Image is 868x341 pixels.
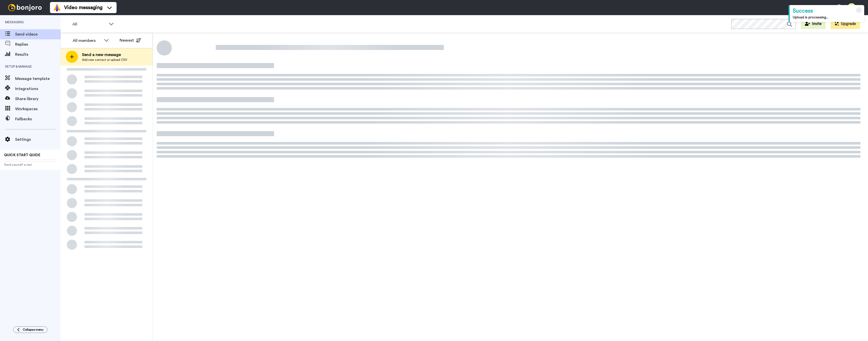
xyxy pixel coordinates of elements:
[64,4,102,11] span: Video messaging
[793,7,861,15] div: Success
[801,19,826,29] button: Invite
[4,153,40,157] span: QUICK START GUIDE
[831,19,860,29] button: Upgrade
[73,38,101,44] div: All members
[15,96,61,102] span: Share library
[15,136,61,143] span: Settings
[15,106,61,112] span: Workspaces
[13,326,47,333] button: Collapse menu
[72,21,106,27] span: All
[4,163,57,167] span: Send yourself a test
[53,4,61,12] img: vm-color.svg
[6,4,44,11] img: bj-logo-header-white.svg
[15,51,61,58] span: Results
[116,35,145,45] button: Newest
[82,58,127,62] span: Add new contact or upload CSV
[793,15,861,20] div: Upload is processing...
[15,41,61,47] span: Replies
[15,116,61,122] span: Fallbacks
[15,31,61,37] span: Send videos
[15,76,61,82] span: Message template
[15,86,61,92] span: Integrations
[82,52,127,58] span: Send a new message
[23,328,43,332] span: Collapse menu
